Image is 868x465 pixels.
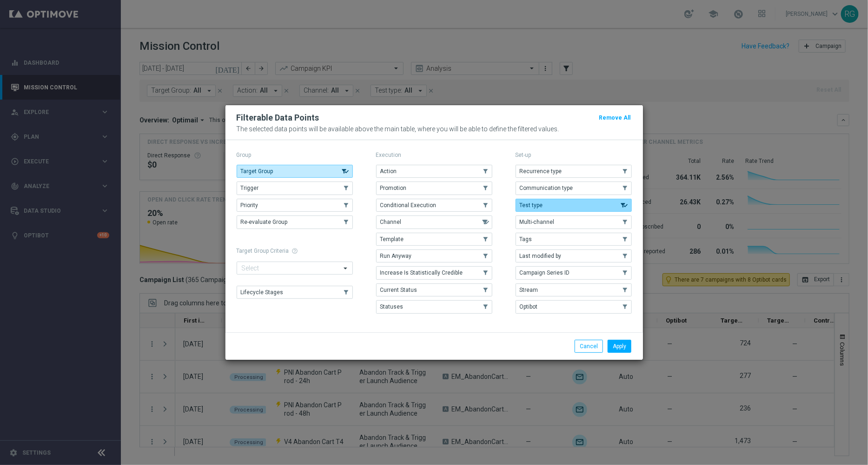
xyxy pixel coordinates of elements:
[376,216,492,229] button: Channel
[516,199,632,212] button: Test type
[237,199,353,212] button: Priority
[376,300,492,313] button: Statuses
[380,219,402,225] span: Channel
[520,303,538,310] span: Optibot
[598,113,632,123] button: Remove All
[237,112,319,123] h2: Filterable Data Points
[241,202,258,209] span: Priority
[237,216,353,229] button: Re-evaluate Group
[575,340,603,353] button: Cancel
[380,236,404,243] span: Template
[520,168,562,175] span: Recurrence type
[380,303,404,310] span: Statuses
[516,266,632,279] button: Campaign Series ID
[380,185,407,191] span: Promotion
[520,185,573,191] span: Communication type
[380,287,417,293] span: Current Status
[520,270,570,276] span: Campaign Series ID
[237,165,353,178] button: Target Group
[516,300,632,313] button: Optibot
[516,283,632,297] button: Stream
[292,248,298,254] span: help_outline
[241,185,259,191] span: Trigger
[376,151,492,159] p: Execution
[380,253,412,259] span: Run Anyway
[241,168,273,175] span: Target Group
[237,286,353,299] button: Lifecycle Stages
[520,287,538,293] span: Stream
[380,168,397,175] span: Action
[520,219,555,225] span: Multi-channel
[237,182,353,195] button: Trigger
[516,233,632,246] button: Tags
[516,151,632,159] p: Set-up
[520,253,562,259] span: Last modified by
[237,248,353,254] h1: Target Group Criteria
[608,340,631,353] button: Apply
[516,182,632,195] button: Communication type
[241,219,288,225] span: Re-evaluate Group
[376,249,492,263] button: Run Anyway
[376,165,492,178] button: Action
[380,202,437,209] span: Conditional Execution
[376,283,492,297] button: Current Status
[516,216,632,229] button: Multi-channel
[520,236,532,243] span: Tags
[376,233,492,246] button: Template
[520,202,543,209] span: Test type
[376,182,492,195] button: Promotion
[516,165,632,178] button: Recurrence type
[237,151,353,159] p: Group
[376,199,492,212] button: Conditional Execution
[376,266,492,279] button: Increase Is Statistically Credible
[237,125,632,133] p: The selected data points will be available above the main table, where you will be able to define...
[241,289,284,296] span: Lifecycle Stages
[516,249,632,263] button: Last modified by
[380,270,463,276] span: Increase Is Statistically Credible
